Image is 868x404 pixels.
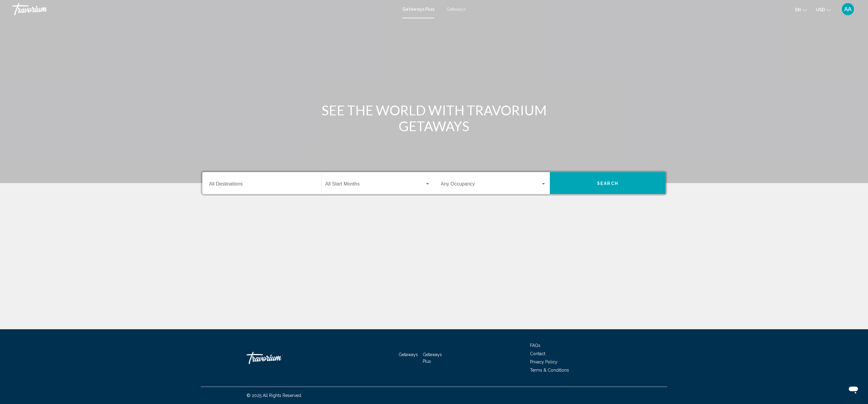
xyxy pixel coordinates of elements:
[320,102,548,134] h1: SEE THE WORLD WITH TRAVORIUM GETAWAYS
[446,7,466,12] a: Getaways
[816,5,831,14] button: Change currency
[816,7,825,12] span: USD
[530,351,545,356] a: Contact
[550,172,666,194] button: Search
[530,343,540,348] a: FAQs
[247,393,302,398] span: © 2025 All Rights Reserved.
[795,5,807,14] button: Change language
[202,172,666,194] div: Search widget
[423,352,442,364] a: Getaways Plus
[597,181,618,186] span: Search
[530,359,557,364] a: Privacy Policy
[795,7,801,12] span: en
[840,3,856,16] button: User Menu
[399,352,418,357] a: Getaways
[844,380,863,399] iframe: Кнопка запуска окна обмена сообщениями
[12,3,396,15] a: Travorium
[402,7,434,12] a: Getaways Plus
[844,6,852,12] span: AA
[247,349,308,367] a: Travorium
[530,368,569,373] a: Terms & Conditions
